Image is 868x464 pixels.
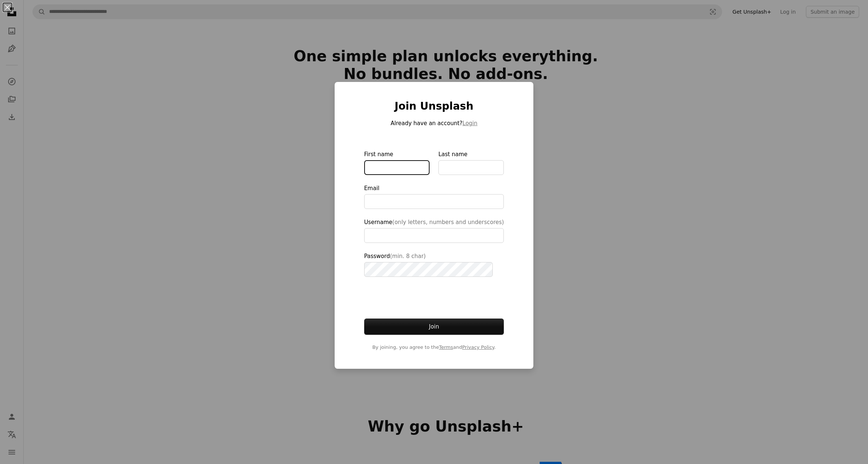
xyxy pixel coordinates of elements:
[364,262,493,277] input: Password(min. 8 char)
[364,344,504,351] span: By joining, you agree to the and .
[462,344,494,350] a: Privacy Policy
[392,219,504,226] span: (only letters, numbers and underscores)
[390,253,426,260] span: (min. 8 char)
[462,119,477,128] button: Login
[364,119,504,128] p: Already have an account?
[364,218,504,243] label: Username
[364,228,504,243] input: Username(only letters, numbers and underscores)
[364,184,504,209] label: Email
[364,160,430,175] input: First name
[364,194,504,209] input: Email
[364,319,504,335] button: Join
[438,160,504,175] input: Last name
[439,344,453,350] a: Terms
[438,150,504,175] label: Last name
[364,100,504,113] h1: Join Unsplash
[364,252,504,277] label: Password
[364,150,430,175] label: First name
